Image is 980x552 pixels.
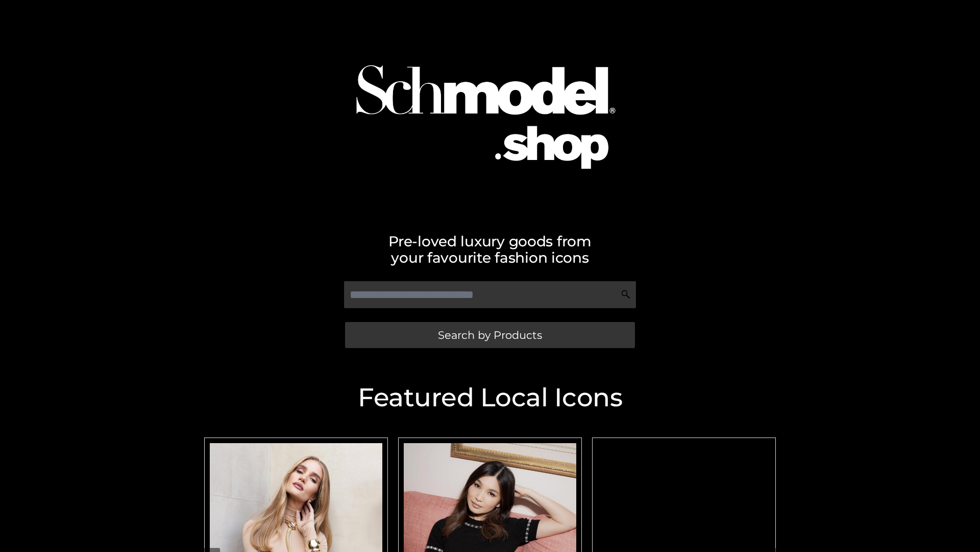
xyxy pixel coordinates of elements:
[621,289,631,300] img: Search Icon
[345,322,635,348] a: Search by Products
[438,330,542,340] span: Search by Products
[199,233,781,266] h2: Pre-loved luxury goods from your favourite fashion icons
[199,385,781,410] h2: Featured Local Icons​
